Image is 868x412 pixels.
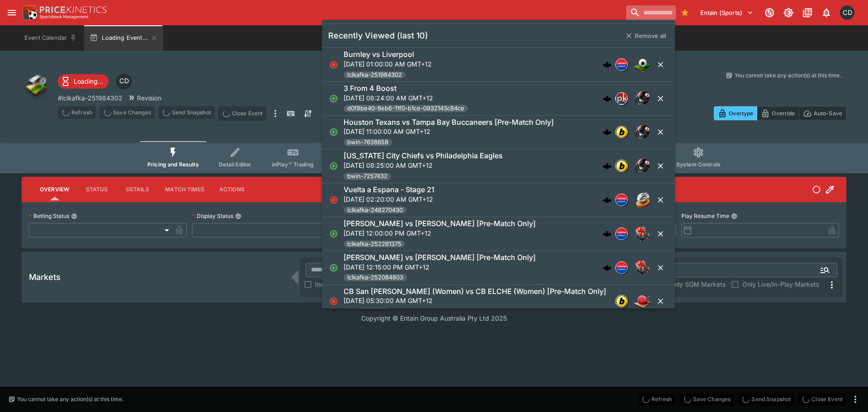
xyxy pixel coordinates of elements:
[729,109,753,118] p: Overtype
[344,93,468,103] p: [DATE] 08:24:00 AM GMT+12
[344,228,536,238] p: [DATE] 12:00:00 PM GMT+12
[17,395,123,403] p: You cannot take any action(s) at this time.
[840,5,854,20] div: Cameron Duffy
[603,60,612,69] img: logo-cerberus.svg
[344,161,503,170] p: [DATE] 08:25:00 AM GMT+12
[40,6,107,13] img: PriceKinetics
[814,109,842,118] p: Auto-Save
[616,228,627,240] img: lclkafka.png
[603,229,612,238] img: logo-cerberus.svg
[344,138,392,147] span: bwin-7638658
[344,253,536,262] h6: [PERSON_NAME] vs [PERSON_NAME] [Pre-Match Only]
[344,50,414,59] h6: Burnley vs Liverpool
[850,394,861,405] button: more
[633,225,651,243] img: boxing.png
[344,219,536,228] h6: [PERSON_NAME] vs [PERSON_NAME] [Pre-Match Only]
[212,179,252,200] button: Actions
[315,279,391,289] span: Include Resulted Markets
[603,195,612,204] img: logo-cerberus.svg
[344,104,468,113] span: d0f8be40-8eb6-11f0-b1ce-0932143c84ce
[633,259,651,277] img: boxing.png
[137,93,161,103] p: Revision
[615,92,628,105] div: pricekinetics
[19,25,82,51] button: Event Calendar
[344,172,391,181] span: bwin-7257432
[344,151,503,161] h6: [US_STATE] City Chiefs vs Philadelphia Eagles
[735,71,841,80] p: You cannot take any action(s) at this time.
[742,279,819,289] span: Only Live/In-Play Markets
[633,292,651,310] img: handball.png
[344,287,606,296] h6: CB San [PERSON_NAME] (Women) vs CB ELCHE (Women) [Pre-Match Only]
[329,229,338,238] svg: Open
[344,262,536,272] p: [DATE] 12:15:00 PM GMT+12
[29,212,69,220] p: Betting Status
[826,279,837,290] svg: More
[633,56,651,74] img: soccer.png
[344,240,405,249] span: lclkafka-252261375
[620,28,671,43] button: Remove all
[681,212,729,220] p: Play Resume Time
[817,262,833,278] button: Open
[799,5,816,21] button: Documentation
[4,5,20,21] button: open drawer
[616,295,627,307] img: bwin.png
[76,179,117,200] button: Status
[344,206,406,215] span: lclkafka-246270430
[799,106,846,120] button: Auto-Save
[780,5,797,21] button: Toggle light/dark mode
[147,161,199,168] span: Pricing and Results
[615,126,628,138] div: bwin
[344,59,432,69] p: [DATE] 01:00:00 AM GMT+12
[344,127,554,136] p: [DATE] 11:00:00 AM GMT+12
[22,71,51,100] img: other.png
[772,109,795,118] p: Override
[33,179,76,200] button: Overview
[603,195,612,204] div: cerberus
[714,106,846,120] div: Start From
[837,3,857,23] button: Cameron Duffy
[603,60,612,69] div: cerberus
[328,30,428,41] h5: Recently Viewed (last 10)
[116,73,132,90] div: Cameron Duffy
[676,161,721,168] span: System Controls
[58,93,123,103] p: Copy To Clipboard
[616,126,627,138] img: bwin.png
[615,227,628,240] div: lclkafka
[235,213,241,219] button: Display Status
[818,5,835,21] button: Notifications
[603,128,612,137] img: logo-cerberus.svg
[761,5,778,21] button: Connected to PK
[329,94,338,103] svg: Open
[329,263,338,272] svg: Open
[616,160,627,172] img: bwin.png
[329,297,338,306] svg: Closed
[603,161,612,170] img: logo-cerberus.svg
[670,279,726,289] span: Only SGM Markets
[117,179,158,200] button: Details
[344,118,554,127] h6: Houston Texans vs Tampa Bay Buccaneers [Pre-Match Only]
[626,5,676,20] input: search
[616,194,627,206] img: lclkafka.png
[329,60,338,69] svg: Closed
[603,94,612,103] div: cerberus
[40,15,89,19] img: Sportsbook Management
[344,185,434,194] h6: Vuelta a Espana - Stage 21
[616,59,627,71] img: lclkafka.png
[329,195,338,204] svg: Closed
[603,161,612,170] div: cerberus
[344,71,406,80] span: lclkafka-251984302
[344,273,407,282] span: lclkafka-252084803
[695,5,759,20] button: Select Tenant
[29,272,61,282] h5: Markets
[344,84,396,93] h6: 3 From 4 Boost
[603,263,612,272] img: logo-cerberus.svg
[633,191,651,209] img: cycling.png
[74,76,103,86] p: Loading...
[192,212,233,220] p: Display Status
[71,213,77,219] button: Betting Status
[270,106,281,121] button: more
[633,123,651,141] img: american_football.png
[603,229,612,238] div: cerberus
[615,160,628,172] div: bwin
[140,141,728,173] div: Event type filters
